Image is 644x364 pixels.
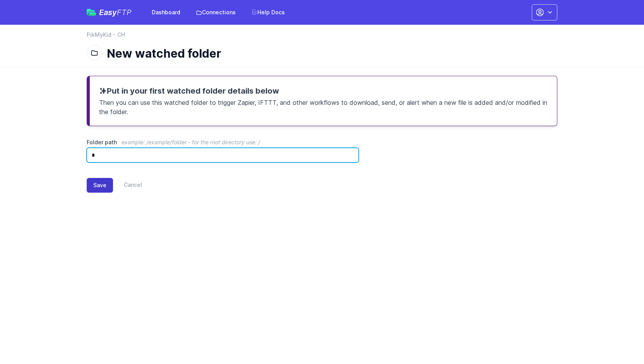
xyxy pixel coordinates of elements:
[147,5,185,19] a: Dashboard
[191,5,240,19] a: Connections
[87,31,557,43] nav: Breadcrumb
[122,139,260,145] span: example: /example/folder - for the root directory use: /
[87,138,359,146] label: Folder path
[605,325,635,355] iframe: Drift Widget Chat Controller
[87,31,125,39] a: PikMyKid - CH
[99,85,548,96] h3: Put in your first watched folder details below
[99,96,548,116] p: Then you can use this watched folder to trigger Zapier, IFTTT, and other workflows to download, s...
[247,5,289,19] a: Help Docs
[87,178,113,193] button: Save
[113,178,142,193] a: Cancel
[87,9,96,16] img: easyftp_logo.png
[107,46,551,60] h1: New watched folder
[99,9,132,16] span: Easy
[87,9,132,16] a: EasyFTP
[117,8,132,17] span: FTP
